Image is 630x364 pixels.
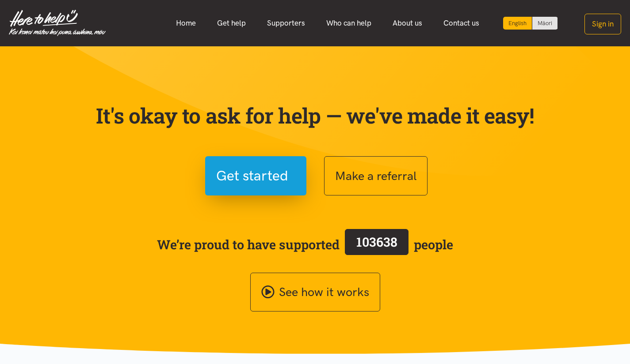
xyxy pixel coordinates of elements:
button: Make a referral [324,156,428,195]
a: See how it works [250,273,380,312]
span: Get started [216,165,288,187]
div: Language toggle [503,17,558,30]
a: Contact us [433,14,490,33]
a: 103638 [340,227,414,262]
a: About us [382,14,433,33]
a: Get help [206,14,256,33]
button: Sign in [584,14,621,34]
p: It's okay to ask for help — we've made it easy! [94,103,536,128]
a: Switch to Te Reo Māori [532,17,557,30]
img: Home [9,10,106,36]
a: Home [165,14,206,33]
a: Who can help [316,14,382,33]
div: Current language [503,17,532,30]
span: 103638 [356,233,397,250]
button: Get started [205,156,306,195]
a: Supporters [256,14,316,33]
span: We’re proud to have supported people [157,227,453,262]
